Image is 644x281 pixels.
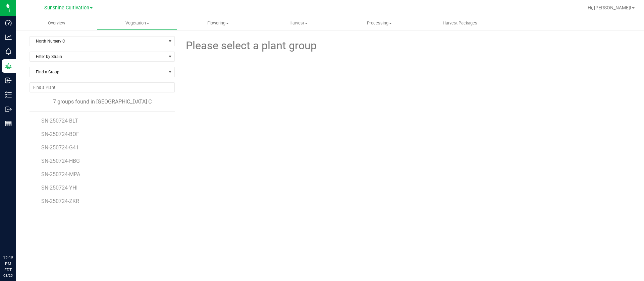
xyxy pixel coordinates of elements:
[41,131,79,137] span: SN-250724-BOF
[41,158,80,164] span: SN-250724-HBG
[3,273,13,278] p: 08/25
[41,185,77,191] span: SN-250724-YHI
[16,16,97,30] a: Overview
[20,226,28,234] iframe: Resource center unread badge
[41,118,78,124] span: SN-250724-BLT
[97,16,178,30] a: Vegetation
[259,20,339,26] span: Harvest
[41,171,80,178] span: SN-250724-MPA
[5,34,12,41] inline-svg: Analytics
[41,198,79,204] span: SN-250724-ZKR
[5,106,12,113] inline-svg: Outbound
[5,120,12,127] inline-svg: Reports
[5,91,12,98] inline-svg: Inventory
[5,77,12,84] inline-svg: Inbound
[44,5,89,11] span: Sunshine Cultivation
[258,16,339,30] a: Harvest
[5,48,12,55] inline-svg: Monitoring
[39,20,74,26] span: Overview
[30,83,174,92] input: NO DATA FOUND
[185,38,317,54] span: Please select a plant group
[178,20,258,26] span: Flowering
[434,20,486,26] span: Harvest Packages
[97,20,177,26] span: Vegetation
[41,144,79,151] span: SN-250724-G41
[166,37,174,46] span: select
[30,52,166,61] span: Filter by Strain
[588,5,631,10] span: Hi, [PERSON_NAME]!
[30,67,166,77] span: Find a Group
[177,16,258,30] a: Flowering
[339,20,420,26] span: Processing
[5,63,12,69] inline-svg: Grow
[5,19,12,26] inline-svg: Dashboard
[3,255,13,273] p: 12:15 PM EDT
[339,16,420,30] a: Processing
[7,227,27,248] iframe: Resource center
[30,37,166,46] span: North Nursery C
[420,16,500,30] a: Harvest Packages
[30,98,175,106] div: 7 groups found in [GEOGRAPHIC_DATA] C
